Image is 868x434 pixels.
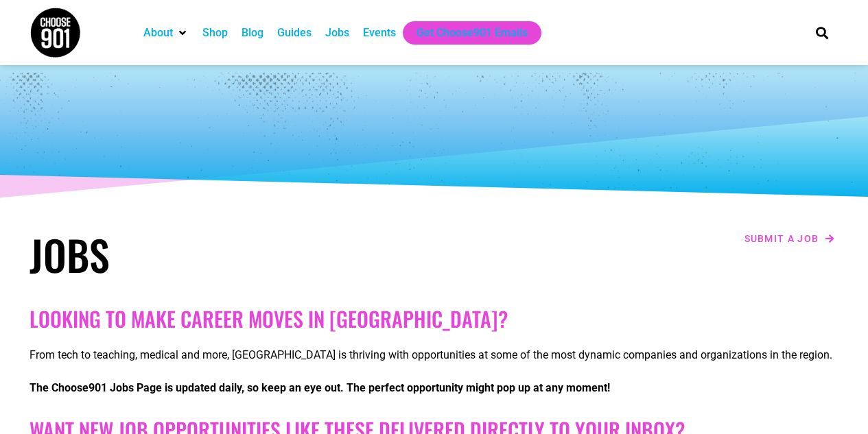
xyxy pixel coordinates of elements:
[137,21,793,45] nav: Main nav
[417,25,528,41] a: Get Choose901 Emails
[810,21,833,44] div: Search
[30,306,839,331] h2: Looking to make career moves in [GEOGRAPHIC_DATA]?
[30,347,839,363] p: From tech to teaching, medical and more, [GEOGRAPHIC_DATA] is thriving with opportunities at some...
[744,234,819,243] span: Submit a job
[242,25,263,41] a: Blog
[740,230,839,248] a: Submit a job
[30,230,427,279] h1: Jobs
[325,25,349,41] a: Jobs
[277,25,312,41] a: Guides
[143,25,173,41] a: About
[30,381,610,394] strong: The Choose901 Jobs Page is updated daily, so keep an eye out. The perfect opportunity might pop u...
[137,21,196,45] div: About
[202,25,228,41] a: Shop
[363,25,396,41] a: Events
